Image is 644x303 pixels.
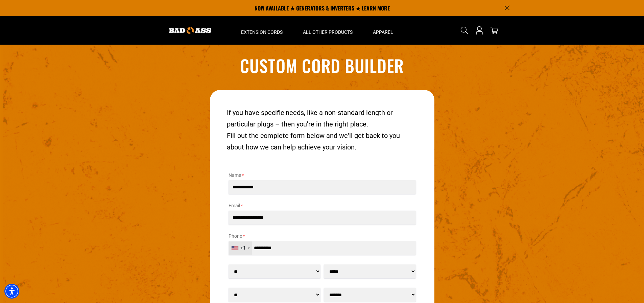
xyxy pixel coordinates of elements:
a: cart [489,26,500,34]
div: Accessibility Menu [4,284,19,299]
div: +1 [240,244,246,252]
img: Bad Ass Extension Cords [169,27,211,34]
div: United States: +1 [229,241,252,255]
summary: All Other Products [293,16,363,45]
h1: Custom Cord Builder [156,57,488,74]
span: Name [229,172,241,178]
p: Fill out the complete form below and we'll get back to you about how we can help achieve your vis... [227,130,418,153]
summary: Extension Cords [231,16,293,45]
a: Open this option [474,16,485,45]
summary: Search [459,25,470,36]
span: Apparel [373,29,393,35]
p: If you have specific needs, like a non-standard length or particular plugs – then you're in the r... [227,107,418,130]
span: Phone [229,233,242,239]
span: Email [229,203,240,208]
summary: Apparel [363,16,403,45]
span: Extension Cords [241,29,283,35]
span: All Other Products [303,29,353,35]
